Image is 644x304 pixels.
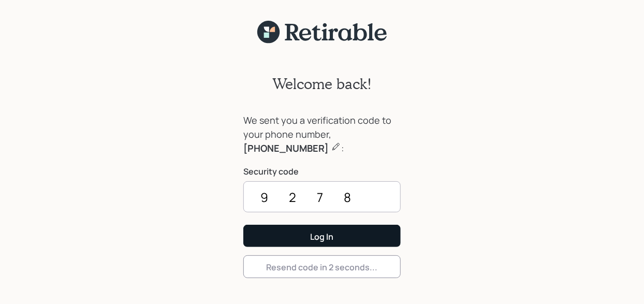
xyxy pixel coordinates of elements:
[243,225,401,247] button: Log In
[243,166,401,177] label: Security code
[267,262,378,273] div: Resend code in 2 seconds...
[243,255,401,278] button: Resend code in 2 seconds...
[311,231,334,242] div: Log In
[243,113,401,155] div: We sent you a verification code to your phone number, :
[243,181,401,212] input: ••••
[243,142,329,154] b: [PHONE_NUMBER]
[272,75,372,93] h2: Welcome back!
